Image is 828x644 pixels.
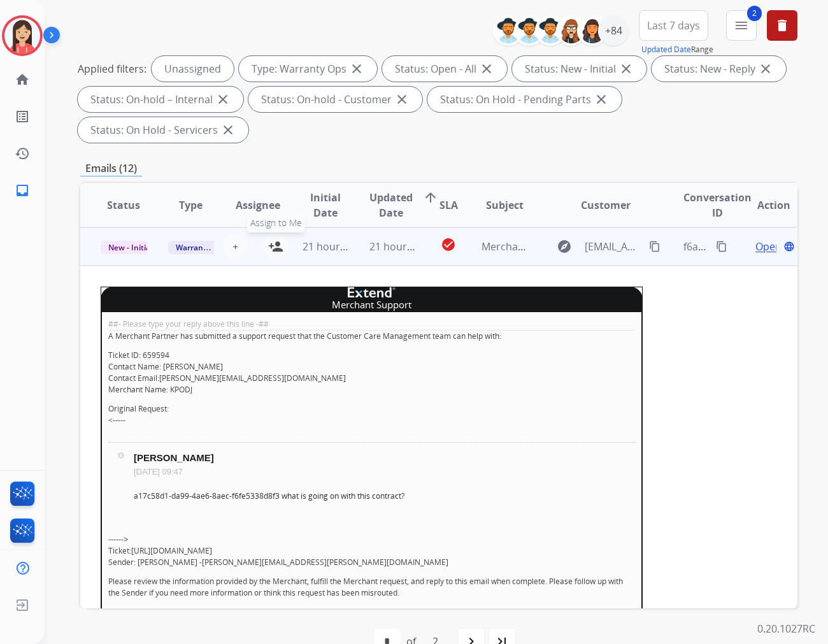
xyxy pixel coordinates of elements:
[108,606,635,629] p: Thank you, Extend Merchant Support
[441,237,456,252] mat-icon: check_circle
[108,350,635,396] p: Ticket ID: 659594 Contact Name: [PERSON_NAME] Contact Email: Merchant Name: KPODJ
[152,56,234,82] div: Unassigned
[427,87,622,112] div: Status: On Hold - Pending Parts
[78,117,248,143] div: Status: On Hold - Servicers
[512,56,646,82] div: Status: New - Initial
[757,621,815,636] p: 0.20.1027RC
[755,239,782,254] span: Open
[78,87,243,112] div: Status: On-hold – Internal
[15,183,30,198] mat-icon: inbox
[220,122,236,138] mat-icon: close
[134,452,214,463] strong: [PERSON_NAME]
[239,56,377,82] div: Type: Warranty Ops
[134,464,635,480] p: [DATE] 09:47
[618,61,634,76] mat-icon: close
[369,240,432,254] span: 21 hours ago
[639,10,708,41] button: Last 7 days
[4,18,40,54] img: avatar
[734,18,749,33] mat-icon: menu
[15,72,30,87] mat-icon: home
[581,197,631,213] span: Customer
[179,197,203,213] span: Type
[647,23,700,28] span: Last 7 days
[303,240,366,254] span: 21 hours ago
[108,331,635,342] p: A Merchant Partner has submitted a support request that the Customer Care Management team can hel...
[108,576,635,599] p: Please review the information provided by the Merchant, fulfill the Merchant request, and reply t...
[649,241,660,252] mat-icon: content_copy
[726,10,757,41] button: 2
[101,312,643,643] div: ------>
[594,92,609,107] mat-icon: close
[716,241,727,252] mat-icon: content_copy
[369,190,413,220] span: Updated Date
[394,92,410,107] mat-icon: close
[382,56,507,82] div: Status: Open - All
[641,45,691,55] button: Updated Date
[78,61,146,76] p: Applied filters:
[15,146,30,161] mat-icon: history
[236,197,280,213] span: Assignee
[80,161,142,176] p: Emails (12)
[108,403,635,426] p: Original Request: <-----
[247,213,305,233] span: Assign to Me
[349,61,364,76] mat-icon: close
[423,190,438,205] mat-icon: arrow_upward
[439,197,458,213] span: SLA
[774,18,790,33] mat-icon: delete
[107,197,140,213] span: Status
[168,241,234,254] span: Warranty Ops
[557,239,572,254] mat-icon: explore
[222,234,248,259] button: +
[747,6,762,21] span: 2
[683,190,752,220] span: Conversation ID
[134,489,635,503] p: a17c58d1-da99-4ae6-8aec-f6fe5338d8f3 what is going on with this contract?
[101,241,160,254] span: New - Initial
[268,239,283,254] mat-icon: person_add
[202,557,448,568] a: [PERSON_NAME][EMAIL_ADDRESS][PERSON_NAME][DOMAIN_NAME]
[303,190,349,220] span: Initial Date
[641,44,713,55] span: Range
[730,183,797,227] th: Action
[108,318,635,330] div: ##- Please type your reply above this line -##
[479,61,494,76] mat-icon: close
[215,92,231,107] mat-icon: close
[101,297,643,312] td: Merchant Support
[598,15,629,46] div: +84
[232,239,238,254] span: +
[131,545,212,556] a: [URL][DOMAIN_NAME]
[758,61,773,76] mat-icon: close
[783,241,795,252] mat-icon: language
[482,240,734,254] span: Merchant Escalation Notification for Request 659594
[585,239,642,254] span: [EMAIL_ADDRESS][DOMAIN_NAME]
[486,197,524,213] span: Subject
[108,545,635,568] p: Ticket: Sender: [PERSON_NAME] -
[248,87,422,112] div: Status: On-hold - Customer
[263,234,289,259] button: Assign to Me
[348,287,396,297] img: company logo
[652,56,786,82] div: Status: New - Reply
[159,373,346,383] a: [PERSON_NAME][EMAIL_ADDRESS][DOMAIN_NAME]
[15,109,30,124] mat-icon: list_alt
